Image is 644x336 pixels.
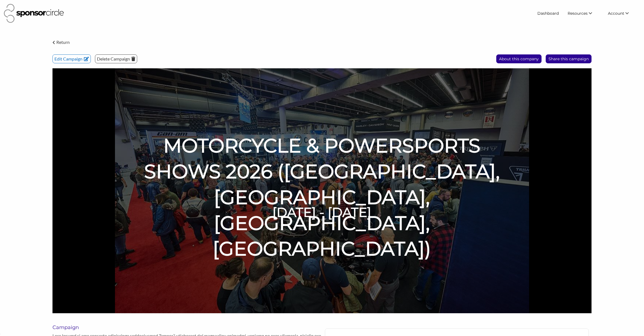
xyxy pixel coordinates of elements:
[608,11,624,16] span: Account
[497,55,541,63] p: About this company
[533,8,563,18] a: Dashboard
[53,55,91,63] p: Edit Campaign
[603,8,640,18] li: Account
[546,55,591,63] p: Share this campaign
[568,11,588,16] span: Resources
[52,324,322,330] h5: Campaign
[95,55,137,63] p: Delete Campaign
[563,8,603,18] li: Resources
[56,39,70,46] p: Return
[193,204,451,222] h6: [DATE] - [DATE]
[52,68,592,313] img: header_image
[129,133,515,262] h1: MOTORCYCLE & POWERSPORTS SHOWS 2026 ([GEOGRAPHIC_DATA], [GEOGRAPHIC_DATA], [GEOGRAPHIC_DATA], [GE...
[4,4,64,23] img: Sponsor Circle Logo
